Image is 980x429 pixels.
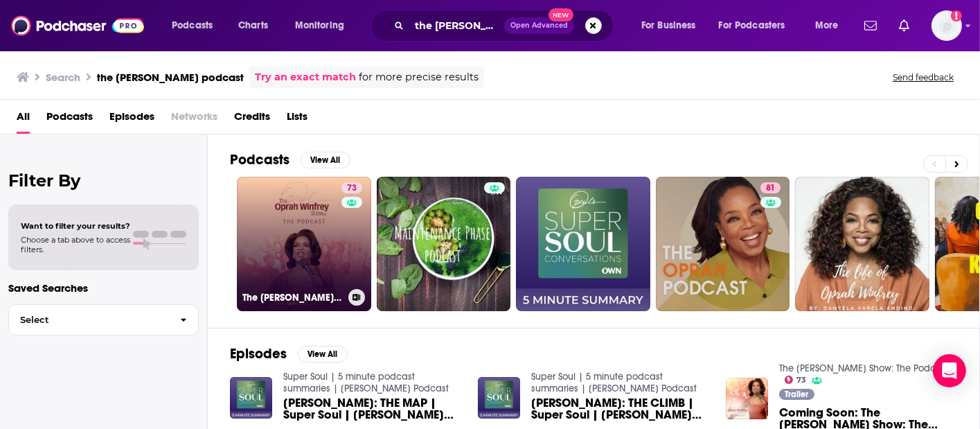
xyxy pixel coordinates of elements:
[283,397,461,421] a: OPRAH WINFREY: THE MAP | Super Soul | Oprah Winfrey Podcast
[285,15,362,37] button: open menu
[46,105,93,134] a: Podcasts
[760,182,781,193] a: 81
[893,14,915,37] a: Show notifications dropdown
[97,71,244,84] h3: the [PERSON_NAME] podcast
[531,371,697,394] a: Super Soul | 5 minute podcast summaries | Oprah Winfrey Podcast
[815,16,839,35] span: More
[109,105,154,134] a: Episodes
[859,14,882,37] a: Show notifications dropdown
[171,105,217,134] span: Networks
[237,177,371,311] a: 73The [PERSON_NAME] Show: The Podcast
[21,221,130,231] span: Want to filter your results?
[229,15,276,37] a: Charts
[632,15,713,37] button: open menu
[242,292,343,304] h3: The [PERSON_NAME] Show: The Podcast
[932,10,962,41] span: Logged in as PenguinYoungReaders
[779,362,949,374] a: The Oprah Winfrey Show: The Podcast
[46,71,80,84] h3: Search
[531,397,709,421] a: OPRAH WINFREY: THE CLIMB | Super Soul | Oprah Winfrey Podcast
[785,376,807,384] a: 73
[384,10,627,42] div: Search podcasts, credits, & more...
[8,304,199,335] button: Select
[287,105,308,134] a: Lists
[234,105,270,134] a: Credits
[478,377,520,419] img: OPRAH WINFREY: THE CLIMB | Super Soul | Oprah Winfrey Podcast
[549,8,573,21] span: New
[726,378,768,420] img: Coming Soon: The Oprah Winfrey Show: The Podcast
[230,377,272,419] img: OPRAH WINFREY: THE MAP | Super Soul | Oprah Winfrey Podcast
[932,10,962,41] button: Show profile menu
[510,22,568,29] span: Open Advanced
[255,69,356,85] a: Try an exact match
[347,182,357,195] span: 73
[341,182,362,193] a: 73
[172,16,213,35] span: Podcasts
[9,315,169,324] span: Select
[719,16,785,35] span: For Podcasters
[766,182,775,195] span: 81
[531,397,709,421] span: [PERSON_NAME]: THE CLIMB | Super Soul | [PERSON_NAME] Podcast
[283,397,461,421] span: [PERSON_NAME]: THE MAP | Super Soul | [PERSON_NAME] Podcast
[230,345,287,362] h2: Episodes
[11,12,144,39] img: Podchaser - Follow, Share and Rate Podcasts
[8,281,199,295] p: Saved Searches
[933,354,966,387] div: Open Intercom Messenger
[951,10,962,21] svg: Add a profile image
[359,69,479,85] span: for more precise results
[504,17,574,34] button: Open AdvancedNew
[8,170,199,191] h2: Filter By
[238,16,268,35] span: Charts
[230,151,289,168] h2: Podcasts
[230,345,348,362] a: EpisodesView All
[641,16,696,35] span: For Business
[17,105,30,134] a: All
[889,71,958,83] button: Send feedback
[21,235,130,254] span: Choose a tab above to access filters.
[710,15,805,37] button: open menu
[785,390,808,399] span: Trailer
[298,346,348,362] button: View All
[409,15,504,37] input: Search podcasts, credits, & more...
[162,15,231,37] button: open menu
[295,16,344,35] span: Monitoring
[656,177,790,311] a: 81
[283,371,449,394] a: Super Soul | 5 minute podcast summaries | Oprah Winfrey Podcast
[932,10,962,41] img: User Profile
[805,15,856,37] button: open menu
[796,377,806,383] span: 73
[230,151,350,168] a: PodcastsView All
[301,152,350,168] button: View All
